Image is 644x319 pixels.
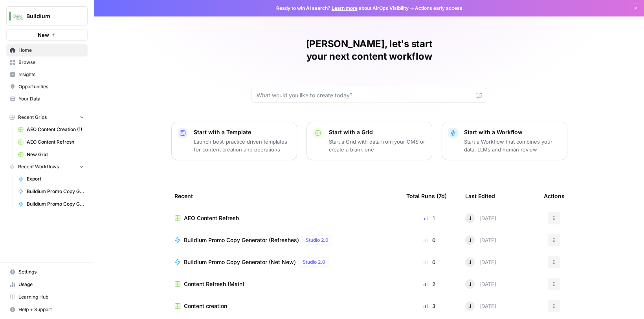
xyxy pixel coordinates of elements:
div: 0 [406,236,453,244]
p: Start with a Template [194,128,290,136]
span: Recent Workflows [18,163,59,170]
div: [DATE] [465,235,496,245]
p: Launch best-practice driven templates for content creation and operations [194,138,290,153]
div: Actions [544,185,565,207]
span: Home [18,47,84,54]
h1: [PERSON_NAME], let's start your next content workflow [251,38,487,63]
span: AEO Content Creation (1) [27,126,84,133]
a: Content Refresh (Main) [174,280,394,288]
div: [DATE] [465,213,496,223]
button: Recent Workflows [6,161,88,173]
span: Buildium [26,12,74,20]
span: Buildium Promo Copy Generator (Refreshes) [184,236,299,244]
button: Help + Support [6,303,88,316]
span: Content Refresh (Main) [184,280,244,288]
a: Your Data [6,93,88,105]
input: What would you like to create today? [257,91,473,99]
a: Insights [6,68,88,81]
a: Buildium Promo Copy Generator (Net New) [15,185,88,198]
span: Recent Grids [18,114,47,121]
p: Start with a Workflow [464,128,561,136]
div: Last Edited [465,185,495,207]
span: Learning Hub [18,293,84,301]
button: Start with a TemplateLaunch best-practice driven templates for content creation and operations [171,122,297,160]
button: Start with a GridStart a Grid with data from your CMS or create a blank one [306,122,432,160]
a: Home [6,44,88,57]
span: Export [27,175,84,182]
a: AEO Content Refresh [15,136,88,148]
img: Buildium Logo [9,9,23,23]
button: Workspace: Buildium [6,6,88,26]
span: Your Data [18,95,84,102]
div: 2 [406,280,453,288]
div: [DATE] [465,257,496,267]
span: Buildium Promo Copy Generator (Net New) [184,258,296,266]
a: AEO Content Creation (1) [15,123,88,136]
span: New Grid [27,151,84,158]
button: Start with a WorkflowStart a Workflow that combines your data, LLMs and human review [442,122,567,160]
span: Help + Support [18,306,84,313]
a: Export [15,173,88,185]
div: Recent [174,185,394,207]
a: Learn more [332,5,358,11]
span: Usage [18,281,84,288]
span: Settings [18,268,84,275]
span: Actions early access [415,5,462,12]
span: Content creation [184,302,227,310]
a: Buildium Promo Copy Generator (Net New)Studio 2.0 [174,257,394,267]
a: New Grid [15,148,88,161]
a: Buildium Promo Copy Generator (Refreshes) [15,198,88,210]
span: Opportunities [18,83,84,90]
span: New [38,31,49,39]
a: Usage [6,278,88,291]
a: Buildium Promo Copy Generator (Refreshes)Studio 2.0 [174,235,394,245]
span: AEO Content Refresh [27,139,84,146]
span: Studio 2.0 [306,237,328,244]
span: Studio 2.0 [303,259,325,266]
span: J [468,236,471,244]
p: Start a Workflow that combines your data, LLMs and human review [464,138,561,153]
span: Ready to win AI search? about AirOps Visibility [276,5,409,12]
button: New [6,29,88,41]
a: Learning Hub [6,291,88,303]
span: Browse [18,59,84,66]
div: 3 [406,302,453,310]
div: 0 [406,258,453,266]
span: J [468,258,471,266]
a: Content creation [174,302,394,310]
a: AEO Content Refresh [174,214,394,222]
span: Insights [18,71,84,78]
div: [DATE] [465,279,496,289]
span: Buildium Promo Copy Generator (Net New) [27,188,84,195]
a: Opportunities [6,80,88,93]
a: Settings [6,266,88,278]
span: AEO Content Refresh [184,214,239,222]
span: Buildium Promo Copy Generator (Refreshes) [27,201,84,208]
button: Recent Grids [6,111,88,123]
div: 1 [406,214,453,222]
span: J [468,302,471,310]
p: Start with a Grid [329,128,426,136]
a: Browse [6,56,88,69]
div: Total Runs (7d) [406,185,447,207]
span: J [468,280,471,288]
span: J [468,214,471,222]
div: [DATE] [465,301,496,311]
p: Start a Grid with data from your CMS or create a blank one [329,138,426,153]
